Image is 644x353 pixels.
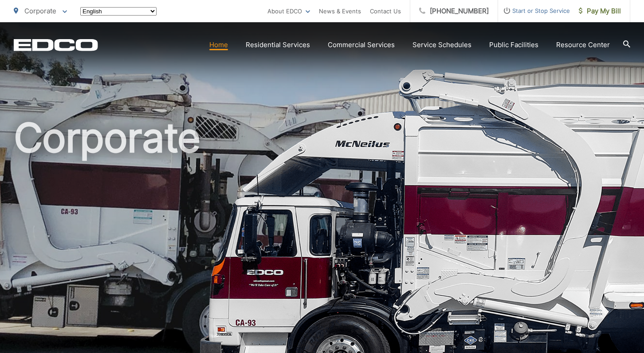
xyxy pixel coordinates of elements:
[556,40,610,50] a: Resource Center
[80,7,157,16] select: Select a language
[489,40,538,50] a: Public Facilities
[246,40,310,50] a: Residential Services
[14,39,98,51] a: EDCD logo. Return to the homepage.
[319,6,361,16] a: News & Events
[328,40,395,50] a: Commercial Services
[24,7,56,15] span: Corporate
[579,6,621,16] span: Pay My Bill
[267,6,310,16] a: About EDCO
[412,40,471,50] a: Service Schedules
[370,6,401,16] a: Contact Us
[209,40,228,50] a: Home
